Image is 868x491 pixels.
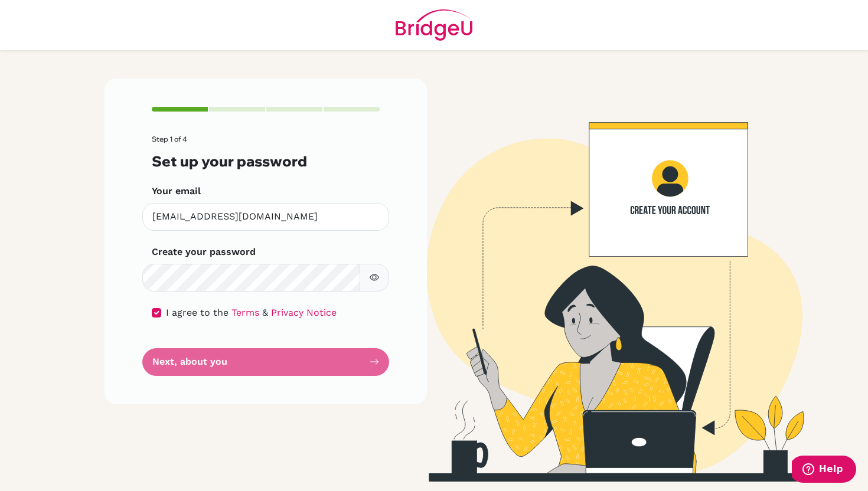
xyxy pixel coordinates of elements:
label: Your email [152,184,201,198]
span: I agree to the [166,307,229,318]
span: Step 1 of 4 [152,135,187,143]
label: Create your password [152,245,256,259]
a: Privacy Notice [271,307,337,318]
a: Terms [231,307,259,318]
h3: Set up your password [152,153,380,170]
iframe: Opens a widget where you can find more information [792,456,856,485]
span: & [262,307,268,318]
input: Insert your email* [142,203,389,231]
